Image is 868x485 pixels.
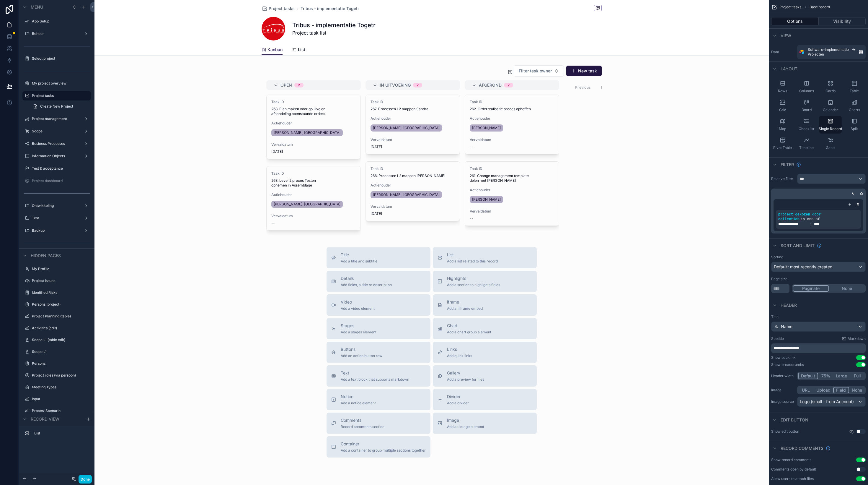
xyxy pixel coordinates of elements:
button: 75% [818,373,833,379]
label: Project Issues [32,278,87,283]
label: Data [771,50,795,54]
button: Checklist [795,116,818,134]
label: Beheer [32,31,79,36]
span: Kanban [267,47,283,53]
span: project gekozen door collection [778,213,821,221]
a: Tribus - implementatie Togetr [301,6,359,12]
span: Board [802,108,812,112]
button: Visibility [819,17,866,25]
label: Show edit button [771,429,799,434]
label: My Profile [32,267,87,271]
button: Paginate [793,285,829,292]
label: Scope L1 [32,349,87,354]
div: Show record comments [771,458,811,462]
button: Calendar [819,97,842,115]
button: Table [843,78,866,96]
label: Sorting [771,255,783,259]
span: Layout [781,66,797,72]
button: Cards [819,78,842,96]
button: Logo (small - from Account) [797,397,866,407]
button: Field [833,387,849,393]
span: Columns [799,89,814,93]
label: Proces-Scenario [32,408,87,413]
label: Page size [771,277,787,281]
span: Projecten [808,52,824,57]
h1: Tribus - implementatie Togetr [292,21,376,29]
a: Scope L1 (table edit) [32,338,87,342]
button: Default [798,373,818,379]
a: My project overview [32,81,87,86]
button: Grid [771,97,794,115]
span: Base record [810,5,830,9]
label: Subtitle [771,336,784,341]
label: Image [771,388,795,392]
a: Input [32,397,87,401]
span: Project tasks [779,5,801,9]
button: Full [850,373,865,379]
label: List [34,431,86,436]
span: Timeline [799,145,814,150]
label: Title [771,314,866,319]
a: Markdown [842,336,866,341]
span: Sort And Limit [781,243,815,249]
span: Gantt [826,145,835,150]
span: Logo (small - from Account) [800,399,854,405]
span: Menu [31,4,43,10]
span: Checklist [799,126,814,131]
label: Activities (edit) [32,326,87,330]
a: Create New Project [30,102,91,111]
label: Project management [32,116,79,121]
label: Image source [771,399,795,404]
label: Identified Risks [32,290,87,295]
label: Test [32,216,79,220]
span: Table [850,89,859,93]
a: Software-implementatieProjecten [797,45,866,59]
a: Persons [32,361,87,366]
button: Name [771,322,866,332]
span: Default: most recently created [774,264,833,269]
span: Calendar [823,108,838,112]
label: Project dashboard [32,179,87,183]
span: Software-implementatie [808,47,849,52]
label: Information Objects [32,154,79,158]
a: List [292,44,305,56]
button: Split [843,116,866,134]
label: Persons (project) [32,302,87,307]
span: Single Record [819,126,842,131]
button: Done [79,475,92,484]
a: Project tasks [32,93,87,98]
label: App Setup [32,19,87,24]
span: is one of [801,217,820,221]
button: Options [771,17,819,25]
button: Timeline [795,135,818,153]
label: Test & acceptance [32,166,87,171]
span: Project tasks [269,6,295,12]
div: Comments open by default [771,467,816,472]
label: Business Processes [32,141,79,146]
button: Charts [843,97,866,115]
button: Default: most recently created [771,262,866,272]
button: Rows [771,78,794,96]
span: Pivot Table [773,145,792,150]
span: Markdown [848,336,866,341]
a: Ontwikkeling [32,203,79,208]
button: Columns [795,78,818,96]
span: Record comments [781,445,823,451]
label: Backup [32,228,79,233]
label: Meeting Types [32,385,87,390]
span: Project task list [292,29,376,36]
a: Select project [32,56,87,61]
button: None [829,285,865,292]
label: Scope [32,129,79,134]
a: Project roles (via persoon) [32,373,87,378]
